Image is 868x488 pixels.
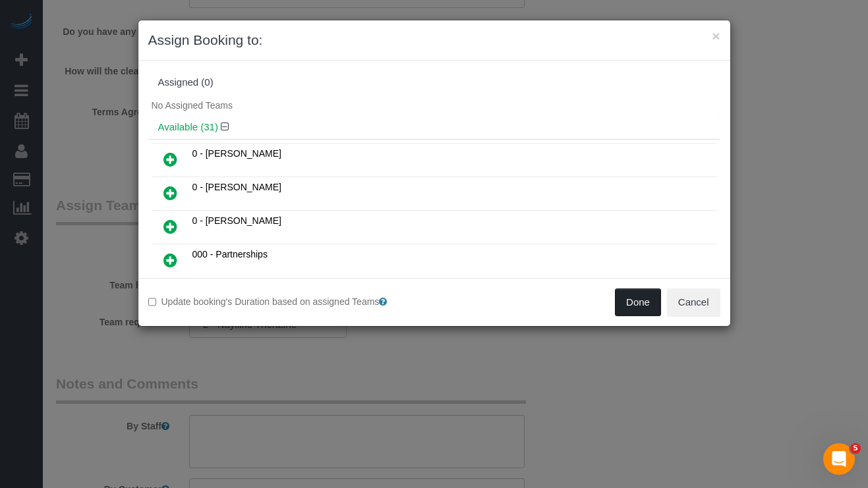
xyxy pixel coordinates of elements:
[192,249,268,259] span: 000 - Partnerships
[158,77,710,88] div: Assigned (0)
[148,298,157,306] input: Update booking's Duration based on assigned Teams
[158,122,710,133] h4: Available (31)
[712,29,720,43] button: ×
[667,288,720,316] button: Cancel
[850,443,861,454] span: 5
[615,288,661,316] button: Done
[192,148,281,159] span: 0 - [PERSON_NAME]
[192,182,281,192] span: 0 - [PERSON_NAME]
[152,100,233,111] span: No Assigned Teams
[148,295,424,308] label: Update booking's Duration based on assigned Teams
[823,443,855,475] iframe: Intercom live chat
[192,215,281,226] span: 0 - [PERSON_NAME]
[148,30,720,50] h3: Assign Booking to:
